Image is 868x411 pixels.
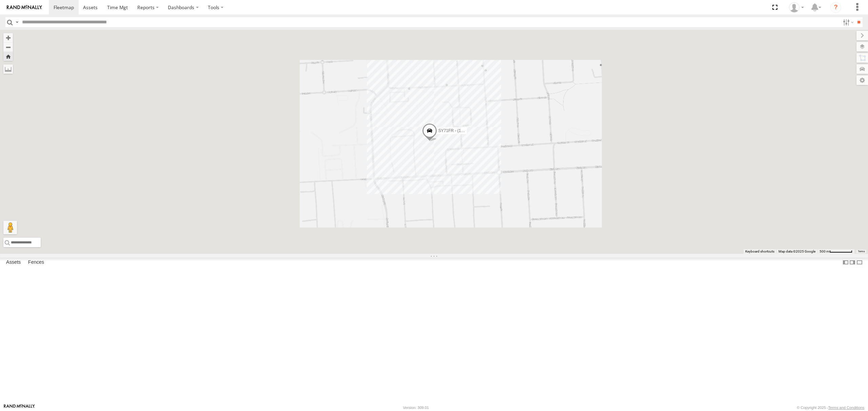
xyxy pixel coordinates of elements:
button: Zoom in [3,33,13,42]
span: 500 m [820,250,829,253]
span: Map data ©2025 Google [778,250,815,253]
div: Version: 309.01 [403,406,429,410]
button: Zoom out [3,42,13,52]
button: Zoom Home [3,52,13,61]
button: Map Scale: 500 m per 64 pixels [817,249,854,254]
label: Search Filter Options [840,17,855,27]
a: Terms (opens in new tab) [858,250,865,253]
label: Search Query [14,17,20,27]
a: Visit our Website [4,404,35,411]
i: ? [830,2,841,13]
label: Map Settings [856,75,868,85]
a: Terms and Conditions [828,406,864,410]
div: © Copyright 2025 - [797,406,864,410]
label: Hide Summary Table [856,258,863,267]
img: rand-logo.svg [7,5,42,10]
button: Keyboard shortcuts [745,249,774,254]
div: Peter Lu [787,2,806,13]
label: Dock Summary Table to the Left [842,258,849,267]
label: Assets [3,258,24,267]
label: Dock Summary Table to the Right [849,258,856,267]
span: SY71FR - (16P TRAILER) PM1 [438,128,495,133]
label: Measure [3,64,13,74]
label: Fences [25,258,47,267]
button: Drag Pegman onto the map to open Street View [3,221,17,234]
